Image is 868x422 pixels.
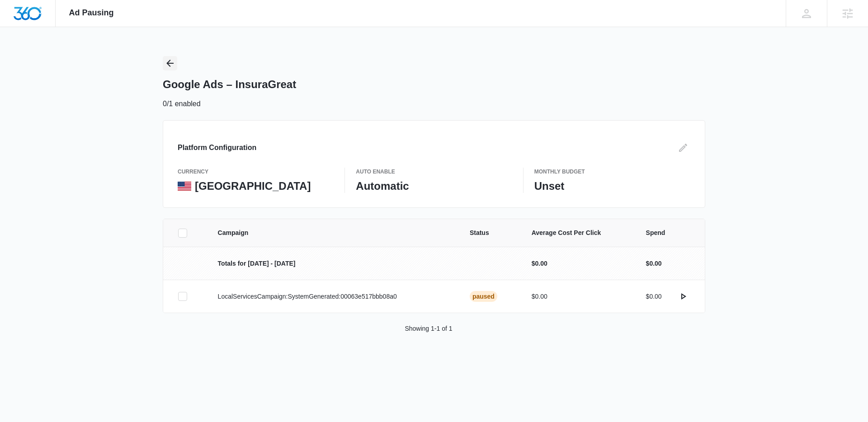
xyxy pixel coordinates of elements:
[69,8,114,18] span: Ad Pausing
[163,98,201,109] p: 0/1 enabled
[676,289,690,304] button: actions.activate
[676,141,690,155] button: Edit
[405,324,452,333] p: Showing 1-1 of 1
[646,259,662,268] p: $0.00
[356,168,512,176] p: Auto Enable
[534,168,690,176] p: Monthly Budget
[470,228,510,238] span: Status
[534,179,690,193] p: Unset
[646,228,690,238] span: Spend
[532,292,624,301] p: $0.00
[178,182,191,191] img: United States
[178,142,256,153] h3: Platform Configuration
[163,78,296,91] h1: Google Ads – InsuraGreat
[178,168,334,176] p: currency
[532,228,624,238] span: Average Cost Per Click
[218,228,448,238] span: Campaign
[646,292,662,301] p: $0.00
[163,56,177,70] button: Back
[356,179,512,193] p: Automatic
[195,179,311,193] p: [GEOGRAPHIC_DATA]
[218,259,448,268] p: Totals for [DATE] - [DATE]
[470,291,497,302] div: Paused
[218,292,448,301] p: LocalServicesCampaign:SystemGenerated:00063e517bbb08a0
[532,259,624,268] p: $0.00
